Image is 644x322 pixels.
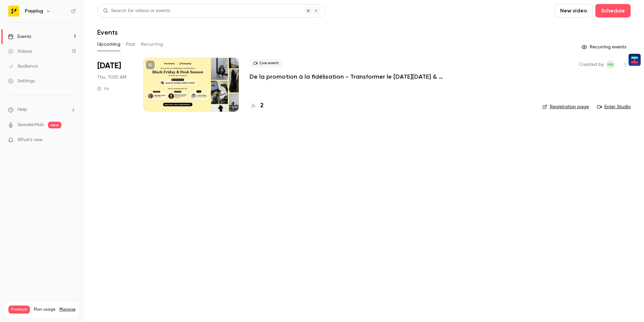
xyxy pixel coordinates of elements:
[8,6,19,16] img: Payplug
[542,104,589,110] a: Registration page
[97,28,118,36] h1: Events
[68,137,76,143] iframe: Noticeable Trigger
[97,74,126,81] span: Thu, 11:00 AM
[579,61,604,69] span: Created by
[8,63,38,70] div: Audience
[17,121,44,128] a: SpeakerHub
[8,306,30,314] span: Premium
[97,39,120,50] button: Upcoming
[17,136,43,144] span: What's new
[8,48,32,55] div: Videos
[554,4,593,17] button: New video
[141,39,163,50] button: Recurring
[606,61,614,69] span: mhaza abdou
[8,106,76,113] li: help-dropdown-opener
[25,8,43,14] h6: Payplug
[34,307,55,312] span: Plan usage
[250,59,283,67] span: Live event
[579,42,631,52] button: Recurring events
[48,122,61,128] span: new
[17,106,27,113] span: Help
[103,7,170,14] div: Search for videos or events
[260,101,264,110] h4: 2
[250,101,264,110] a: 2
[607,61,613,69] span: ma
[59,307,75,312] a: Manage
[126,39,136,50] button: Past
[597,104,631,110] a: Enter Studio
[250,73,451,81] a: De la promotion à la fidélisation - Transformer le [DATE][DATE] & Peak Season en levier de croiss...
[8,78,35,84] div: Settings
[97,61,121,71] span: [DATE]
[97,86,109,91] div: 1 h
[97,58,132,112] div: Oct 16 Thu, 11:00 AM (Europe/Paris)
[595,4,631,17] button: Schedule
[8,33,31,40] div: Events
